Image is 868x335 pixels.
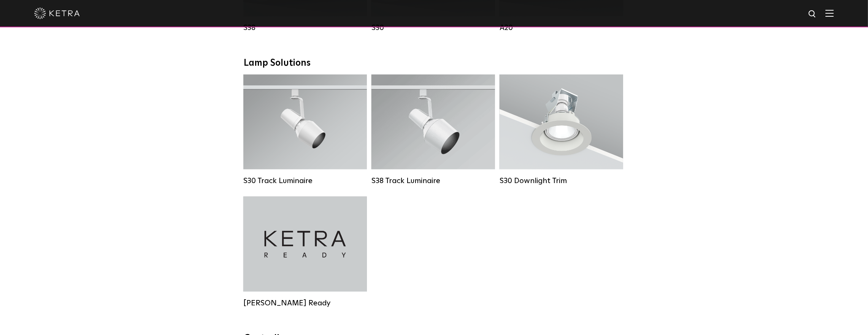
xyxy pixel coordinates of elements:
div: Lamp Solutions [244,58,624,69]
a: [PERSON_NAME] Ready [PERSON_NAME] Ready [243,197,367,308]
div: S30 [371,23,495,32]
a: S30 Downlight Trim S30 Downlight Trim [500,74,623,185]
img: ketra-logo-2019-white [34,8,80,19]
div: S30 Downlight Trim [500,176,623,185]
div: S38 Track Luminaire [371,176,495,185]
div: S38 [243,23,367,32]
a: S38 Track Luminaire Lumen Output:1100Colors:White / BlackBeam Angles:10° / 25° / 40° / 60°Wattage... [371,74,495,185]
div: [PERSON_NAME] Ready [243,299,367,308]
div: S30 Track Luminaire [243,176,367,185]
div: A20 [500,23,623,32]
a: S30 Track Luminaire Lumen Output:1100Colors:White / BlackBeam Angles:15° / 25° / 40° / 60° / 90°W... [243,74,367,185]
img: Hamburger%20Nav.svg [825,9,834,17]
img: search icon [808,9,817,19]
